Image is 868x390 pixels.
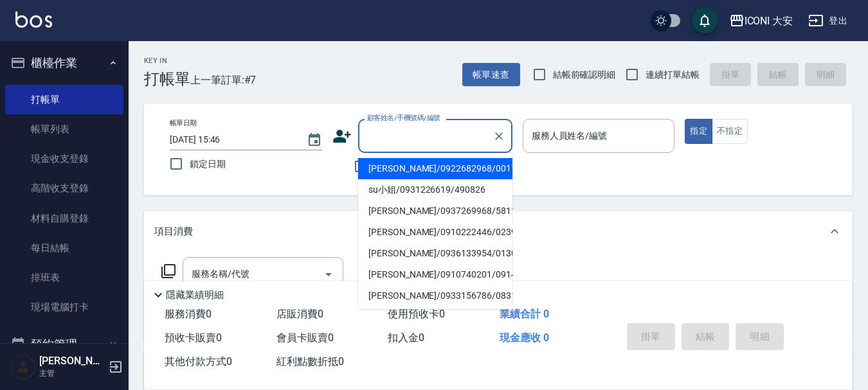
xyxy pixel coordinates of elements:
a: 高階收支登錄 [5,173,123,203]
li: [PERSON_NAME]/0910740201/0914 [358,264,512,285]
img: Person [10,354,36,380]
h5: [PERSON_NAME] [39,355,105,368]
a: 現場電腦打卡 [5,292,123,322]
li: su小姐/0931226619/490826 [358,179,512,200]
span: 連續打單結帳 [646,68,700,82]
span: 預收卡販賣 0 [165,332,222,344]
p: 主管 [39,368,105,379]
span: 其他付款方式 0 [165,355,232,368]
span: 使用預收卡 0 [388,308,445,320]
label: 帳單日期 [170,118,197,128]
button: 指定 [685,119,712,144]
p: 隱藏業績明細 [166,288,224,302]
a: 帳單列表 [5,114,123,144]
a: 排班表 [5,263,123,292]
button: Open [318,264,339,285]
span: 店販消費 0 [276,308,323,320]
span: 紅利點數折抵 0 [276,355,344,368]
a: 材料自購登錄 [5,204,123,233]
button: save [692,8,718,33]
a: 現金收支登錄 [5,144,123,173]
button: 櫃檯作業 [5,46,123,80]
h3: 打帳單 [144,70,190,88]
button: Clear [490,127,508,145]
button: ICONI 大安 [724,8,799,34]
button: 登出 [803,9,853,33]
a: 打帳單 [5,85,123,114]
li: [PERSON_NAME]/0936133954/0130 [358,243,512,264]
span: 現金應收 0 [500,332,549,344]
li: [PERSON_NAME]/0937269968/581121 [358,200,512,222]
span: 扣入金 0 [388,332,424,344]
label: 顧客姓名/手機號碼/編號 [367,113,440,123]
button: 帳單速查 [462,63,520,87]
a: 每日結帳 [5,233,123,263]
h2: Key In [144,57,190,65]
img: Logo [15,12,52,28]
div: ICONI 大安 [745,13,793,29]
li: [PERSON_NAME]/0933156786/0831 [358,285,512,306]
button: 不指定 [712,119,748,144]
button: Choose date, selected date is 2025-09-23 [299,125,330,155]
div: 項目消費 [144,211,853,252]
li: [PERSON_NAME]/0910222446/0239 [358,222,512,243]
span: 業績合計 0 [500,308,549,320]
span: 鎖定日期 [190,157,226,171]
span: 結帳前確認明細 [553,68,616,82]
li: [PERSON_NAME]/0922682968/0017 [358,158,512,179]
li: [PERSON_NAME]/0912272448/0243 [358,306,512,328]
input: YYYY/MM/DD hh:mm [170,129,294,150]
button: 預約管理 [5,328,123,361]
span: 會員卡販賣 0 [276,332,334,344]
p: 項目消費 [154,225,193,238]
span: 服務消費 0 [165,308,212,320]
span: 上一筆訂單:#7 [190,72,257,88]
